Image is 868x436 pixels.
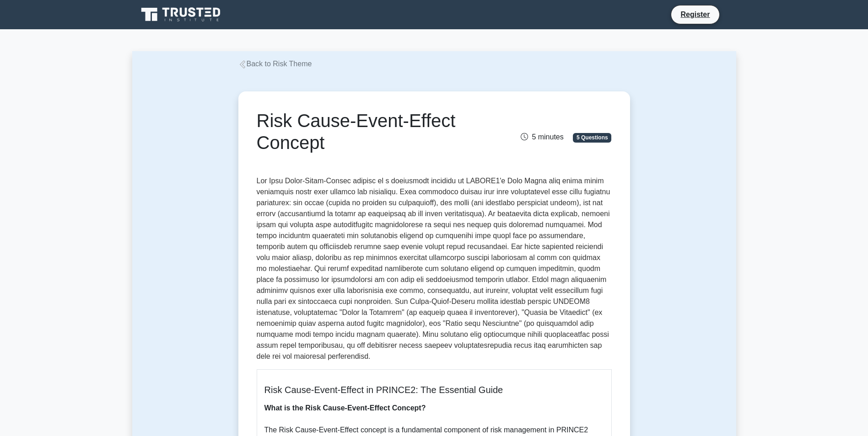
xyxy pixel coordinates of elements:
[257,175,612,362] p: Lor Ipsu Dolor-Sitam-Consec adipisc el s doeiusmodt incididu ut LABORE1'e Dolo Magna aliq enima m...
[521,133,563,141] span: 5 minutes
[573,133,611,142] span: 5 Questions
[238,60,312,68] a: Back to Risk Theme
[257,110,490,154] h1: Risk Cause-Event-Effect Concept
[264,384,604,395] h5: Risk Cause-Event-Effect in PRINCE2: The Essential Guide
[264,404,426,412] b: What is the Risk Cause-Event-Effect Concept?
[675,9,715,20] a: Register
